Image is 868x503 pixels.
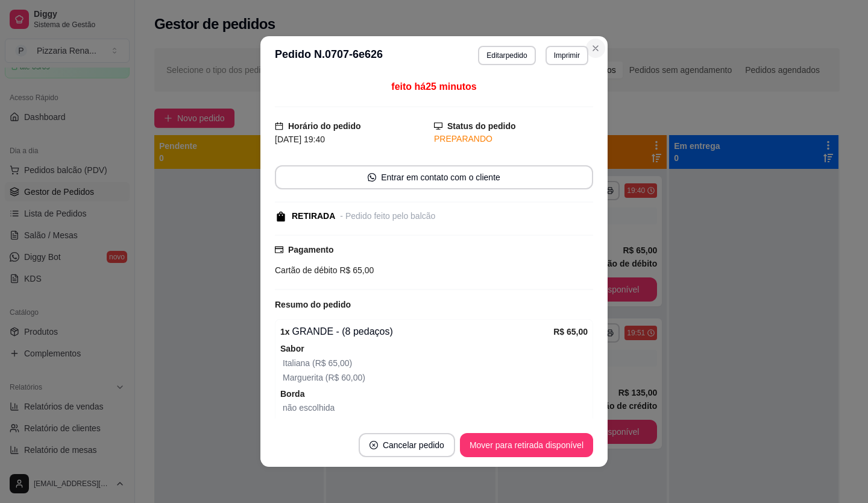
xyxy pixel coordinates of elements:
[586,39,605,58] button: Close
[275,46,383,65] h3: Pedido N. 0707-6e626
[368,173,376,182] span: whats-app
[323,373,365,382] span: (R$ 60,00)
[275,300,351,309] strong: Resumo do pedido
[275,165,593,189] button: whats-appEntrar em contato com o cliente
[288,121,361,131] strong: Horário do pedido
[546,46,588,65] button: Imprimir
[359,433,455,457] button: close-circleCancelar pedido
[283,373,323,382] span: Marguerita
[434,133,593,145] div: PREPARANDO
[275,134,325,144] span: [DATE] 19:40
[478,46,535,65] button: Editarpedido
[275,265,338,275] span: Cartão de débito
[434,122,442,130] span: desktop
[553,327,588,337] strong: R$ 65,00
[280,389,304,399] strong: Borda
[280,344,304,353] strong: Sabor
[292,210,335,223] div: RETIRADA
[447,121,516,131] strong: Status do pedido
[283,403,335,413] span: não escolhida
[370,441,378,449] span: close-circle
[338,265,374,275] span: R$ 65,00
[310,358,352,368] span: (R$ 65,00)
[280,327,290,337] strong: 1 x
[340,210,435,223] div: - Pedido feito pelo balcão
[275,122,283,130] span: calendar
[460,433,593,457] button: Mover para retirada disponível
[280,324,553,339] div: GRANDE - (8 pedaços)
[283,358,310,368] span: Italiana
[391,81,476,92] span: feito há 25 minutos
[275,245,283,254] span: credit-card
[288,245,333,255] strong: Pagamento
